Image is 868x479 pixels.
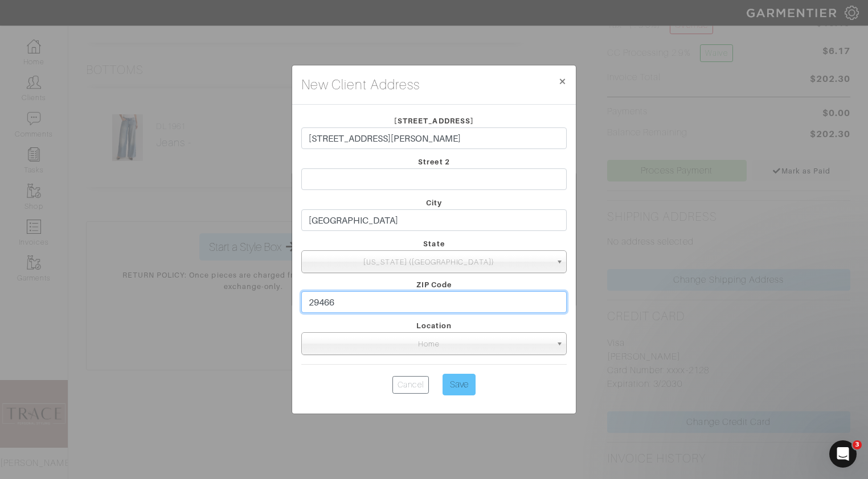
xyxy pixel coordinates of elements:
[853,440,862,449] span: 3
[418,158,449,166] span: Street 2
[426,199,442,207] span: City
[306,251,551,274] span: [US_STATE] ([GEOGRAPHIC_DATA])
[558,73,567,89] span: ×
[301,75,420,95] h4: New Client Address
[306,333,551,356] span: Home
[394,117,474,125] span: [STREET_ADDRESS]
[829,440,857,468] iframe: Intercom live chat
[416,280,452,289] span: ZIP Code
[416,321,452,330] span: Location
[443,374,476,395] input: Save
[392,376,428,394] a: Cancel
[423,239,444,248] span: State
